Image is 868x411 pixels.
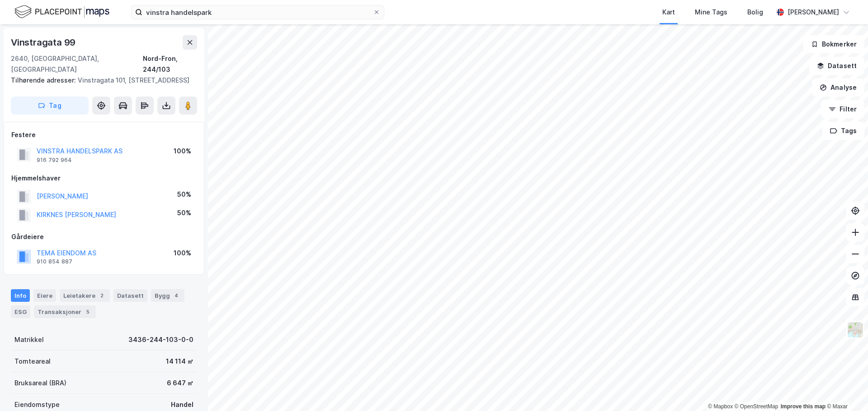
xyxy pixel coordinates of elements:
div: Matrikkel [14,334,44,345]
div: 14 114 ㎡ [166,356,193,367]
iframe: Chat Widget [823,368,868,411]
div: Vinstragata 101, [STREET_ADDRESS] [11,75,190,86]
div: Bruksareal (BRA) [14,378,66,388]
div: Tomteareal [14,356,51,367]
div: Datasett [113,289,147,302]
button: Tag [11,97,89,115]
img: logo.f888ab2527a4732fd821a326f86c7f29.svg [14,4,109,20]
div: 4 [172,291,181,300]
div: Gårdeiere [11,231,197,242]
a: OpenStreetMap [735,403,778,410]
div: 910 854 887 [37,258,72,265]
div: Festere [11,129,197,140]
div: 50% [177,208,191,218]
div: Kart [662,7,675,18]
a: Mapbox [708,403,733,410]
div: Bolig [747,7,763,18]
a: Improve this map [781,403,826,410]
div: 2 [97,291,106,300]
input: Søk på adresse, matrikkel, gårdeiere, leietakere eller personer [142,5,373,19]
div: [PERSON_NAME] [788,7,839,18]
div: Leietakere [60,289,110,302]
div: 2640, [GEOGRAPHIC_DATA], [GEOGRAPHIC_DATA] [11,53,143,75]
div: Info [11,289,30,302]
div: 6 647 ㎡ [167,378,193,388]
div: Vinstragata 99 [11,35,77,50]
div: Eiendomstype [14,399,60,410]
div: 5 [83,307,92,316]
img: Z [847,321,864,338]
div: ESG [11,305,30,318]
div: Bygg [151,289,184,302]
div: 50% [177,189,191,200]
div: Handel [171,399,193,410]
div: Mine Tags [695,7,727,18]
button: Tags [822,122,864,140]
button: Datasett [809,57,864,75]
div: 100% [174,146,191,157]
div: 100% [174,248,191,259]
button: Bokmerker [803,35,864,53]
button: Filter [821,100,864,118]
div: Transaksjoner [34,305,96,318]
div: Hjemmelshaver [11,173,197,184]
span: Tilhørende adresser: [11,76,78,84]
div: 3436-244-103-0-0 [128,334,193,345]
div: 916 792 964 [37,157,72,164]
div: Eiere [33,289,56,302]
div: Nord-Fron, 244/103 [143,53,197,75]
button: Analyse [812,79,864,97]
